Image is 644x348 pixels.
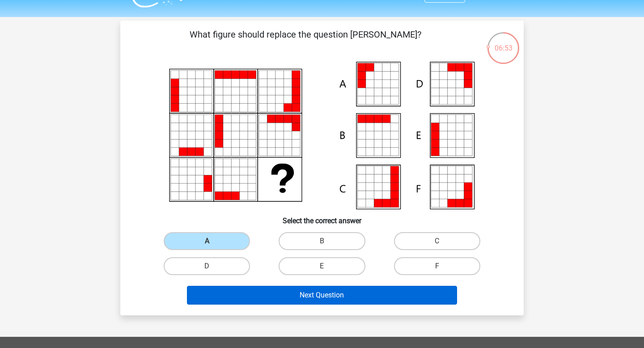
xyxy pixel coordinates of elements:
[135,28,476,55] p: What figure should replace the question [PERSON_NAME]?
[164,257,250,275] label: D
[164,232,250,250] label: A
[135,209,509,225] h6: Select the correct answer
[279,232,365,250] label: B
[187,286,458,305] button: Next Question
[394,257,480,275] label: F
[394,232,480,250] label: C
[487,31,520,54] div: 06:53
[279,257,365,275] label: E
